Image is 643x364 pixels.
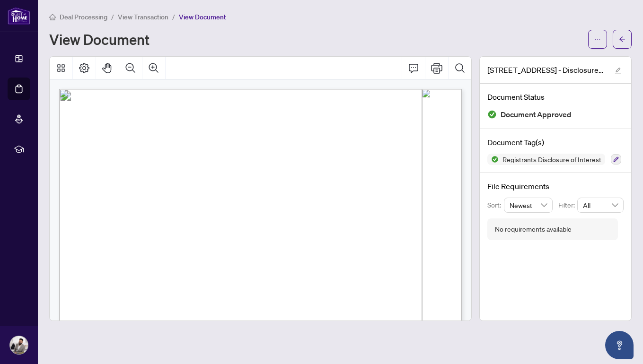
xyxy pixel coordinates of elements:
[558,200,577,210] p: Filter:
[499,156,605,163] span: Registrants Disclosure of Interest
[510,198,547,212] span: Newest
[10,336,28,354] img: Profile Icon
[487,64,606,76] span: [STREET_ADDRESS] - Disclosure_[DATE] 21_30_55.pdf
[594,36,601,43] span: ellipsis
[49,32,150,47] h1: View Document
[501,108,572,121] span: Document Approved
[49,14,56,20] span: home
[111,11,114,22] li: /
[172,11,175,22] li: /
[487,181,624,192] h4: File Requirements
[118,13,168,21] span: View Transaction
[495,224,572,234] div: No requirements available
[8,7,30,25] img: logo
[487,154,499,165] img: Status Icon
[619,36,625,43] span: arrow-left
[605,331,634,359] button: Open asap
[487,200,504,210] p: Sort:
[487,110,497,119] img: Document Status
[487,137,624,148] h4: Document Tag(s)
[615,67,621,74] span: edit
[583,198,618,212] span: All
[60,13,107,21] span: Deal Processing
[487,91,624,103] h4: Document Status
[179,13,226,21] span: View Document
